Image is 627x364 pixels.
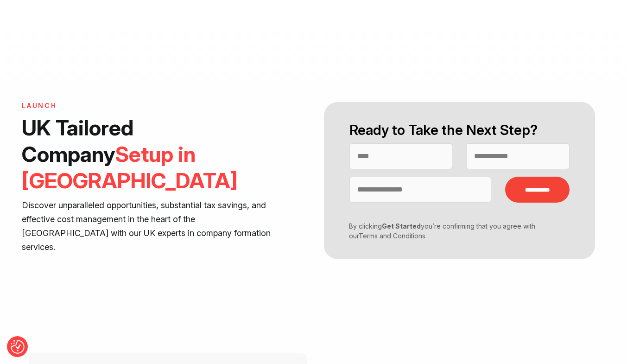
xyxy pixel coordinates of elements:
strong: Get Started [382,222,421,230]
a: Terms and Conditions [359,232,425,240]
p: By clicking you’re confirming that you agree with our . [342,221,563,241]
h1: UK Tailored Company [22,115,272,194]
h2: Ready to Take the Next Step? [349,121,570,140]
img: Revisit consent button [11,340,25,354]
h6: LAUNCH [22,102,272,110]
img: svg+xml;nitro-empty-id=MTU1OjExNQ==-1;base64,PHN2ZyB2aWV3Qm94PSIwIDAgNzU4IDI1MSIgd2lkdGg9Ijc1OCIg... [279,8,348,32]
p: Discover unparalleled opportunities, substantial tax savings, and effective cost management in th... [22,198,272,254]
span: Setup in [GEOGRAPHIC_DATA] [22,141,238,193]
form: Contact form [314,102,605,259]
button: Consent Preferences [11,340,25,354]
